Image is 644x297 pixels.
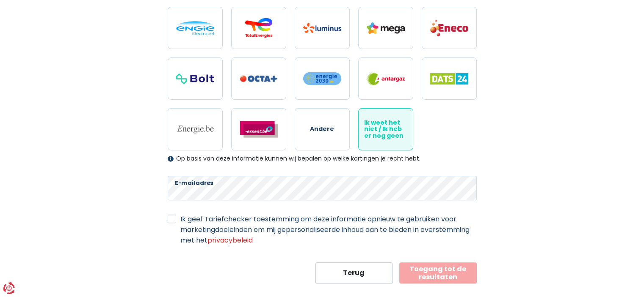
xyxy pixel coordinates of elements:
[367,22,405,34] img: Mega
[240,121,278,138] img: Essent
[430,19,468,37] img: Eneco
[240,75,278,82] img: Octa+
[176,125,214,134] img: Energie.be
[315,262,393,283] button: Terug
[367,72,405,85] img: Antargaz
[303,23,341,33] img: Luminus
[240,18,278,38] img: Total Energies / Lampiris
[176,74,214,84] img: Bolt
[303,72,341,85] img: Energie2030
[176,21,214,35] img: Engie / Electrabel
[430,73,468,84] img: Dats 24
[364,120,407,139] span: Ik weet het niet / Ik heb er nog geen
[399,262,477,283] button: Toegang tot de resultaten
[207,235,253,245] a: privacybeleid
[168,155,477,162] div: Op basis van deze informatie kunnen wij bepalen op welke kortingen je recht hebt.
[180,214,477,245] label: Ik geef Tariefchecker toestemming om deze informatie opnieuw te gebruiken voor marketingdoeleinde...
[310,126,334,132] span: Andere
